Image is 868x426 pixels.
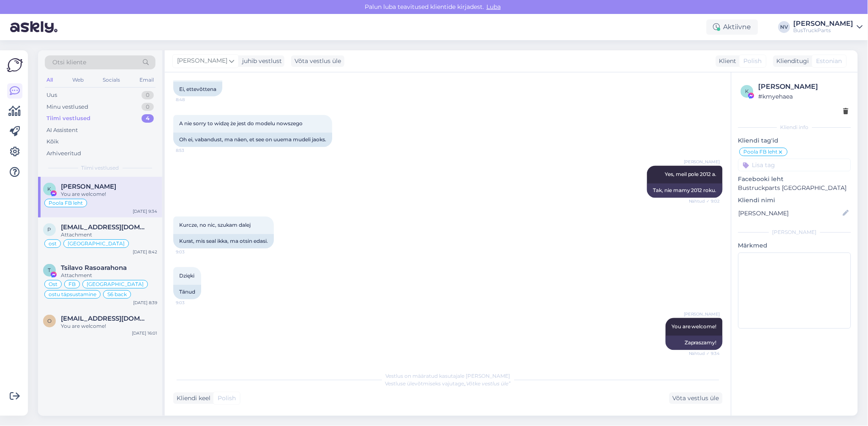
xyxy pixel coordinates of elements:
input: Lisa nimi [739,209,841,218]
div: Uus [46,91,57,99]
span: You are welcome! [671,324,717,330]
span: [PERSON_NAME] [684,311,720,318]
span: [PERSON_NAME] [684,159,720,165]
span: Polish [744,57,762,66]
span: Vestluse ülevõtmiseks vajutage [385,380,511,387]
span: Yes, meil pole 2012 a. [665,171,717,178]
div: Aktiivne [707,19,758,35]
div: [DATE] 16:01 [132,330,157,336]
div: Tänud [173,285,201,300]
span: [GEOGRAPHIC_DATA] [68,241,125,246]
div: Klient [716,57,737,66]
span: K [48,186,52,192]
span: A nie sorry to widzę że jest do modelu nowszego [179,121,303,127]
span: pecas@mssassistencia.pt [61,223,149,231]
div: You are welcome! [61,322,157,330]
p: Kliendi tag'id [738,136,851,145]
span: Polish [218,394,236,403]
div: Kliendi keel [173,394,210,403]
div: Zapraszamy! [666,336,723,350]
span: Vestlus on määratud kasutajale [PERSON_NAME] [386,373,510,379]
div: Socials [101,74,122,85]
div: Arhiveeritud [46,149,81,158]
div: AI Assistent [46,126,78,135]
div: 4 [142,114,154,123]
span: Tiimi vestlused [82,164,119,172]
p: Bustruckparts [GEOGRAPHIC_DATA] [738,184,851,192]
div: [DATE] 8:39 [133,300,157,306]
div: [PERSON_NAME] [738,228,851,236]
div: Oh ei, vabandust, ma näen, et see on uuema mudeli jaoks. [173,133,332,147]
div: Attachment [61,272,157,279]
p: Kliendi nimi [738,196,851,205]
div: 0 [142,91,154,99]
div: Web [71,74,85,85]
span: Konrad Zawadka [61,183,116,190]
div: [DATE] 8:42 [133,249,157,255]
span: Nähtud ✓ 9:34 [688,351,720,357]
span: Luba [484,3,503,11]
span: Tsilavo Rasoarahona [61,264,127,272]
div: [DATE] 9:34 [133,208,157,214]
span: p [48,226,52,233]
span: ostu täpsustamine [49,292,96,297]
span: 9:03 [176,249,207,256]
div: Tak, nie mamy 2012 roku. [647,184,723,198]
div: Minu vestlused [46,103,88,111]
div: NV [778,21,790,33]
span: Otsi kliente [52,58,86,67]
span: olgalizeth03@gmail.com [61,315,149,322]
i: „Võtke vestlus üle” [464,380,511,387]
p: Märkmed [738,241,851,250]
div: Ei, ettevõttena [173,82,222,96]
img: Askly Logo [7,57,23,73]
span: FB [68,282,76,287]
span: 8:53 [176,148,207,154]
span: [PERSON_NAME] [177,56,227,66]
span: T [48,267,51,273]
div: juhib vestlust [239,57,282,66]
input: Lisa tag [738,159,851,171]
span: o [47,318,52,324]
span: 9:03 [176,300,207,306]
a: [PERSON_NAME]BusTruckParts [794,20,863,34]
div: Kurat, mis seal ikka, ma otsin edasi. [173,234,274,249]
span: Poola FB leht [744,149,778,154]
div: Võta vestlus üle [669,393,723,404]
div: Võta vestlus üle [291,55,344,67]
span: 8:48 [176,97,207,103]
div: [PERSON_NAME] [794,20,854,27]
span: Estonian [816,57,842,66]
div: Attachment [61,231,157,239]
span: k [745,88,749,94]
div: Kliendi info [738,124,851,131]
div: Tiimi vestlused [46,114,90,123]
div: Email [138,74,156,85]
div: BusTruckParts [794,27,854,34]
span: [GEOGRAPHIC_DATA] [87,282,144,287]
span: Dzięki [179,273,194,279]
p: Facebooki leht [738,175,851,184]
span: Poola FB leht [49,201,83,206]
span: ost [49,241,57,246]
span: Ost [49,282,57,287]
div: # kmyehaea [759,92,849,101]
span: Nähtud ✓ 9:02 [688,198,720,205]
div: Klienditugi [773,57,809,66]
div: 0 [142,103,154,111]
div: You are welcome! [61,190,157,198]
div: Kõik [46,137,59,146]
div: [PERSON_NAME] [759,82,849,92]
div: All [45,74,55,85]
span: S6 back [107,292,127,297]
span: Kurcze, no nic, szukam dalej [179,222,251,228]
